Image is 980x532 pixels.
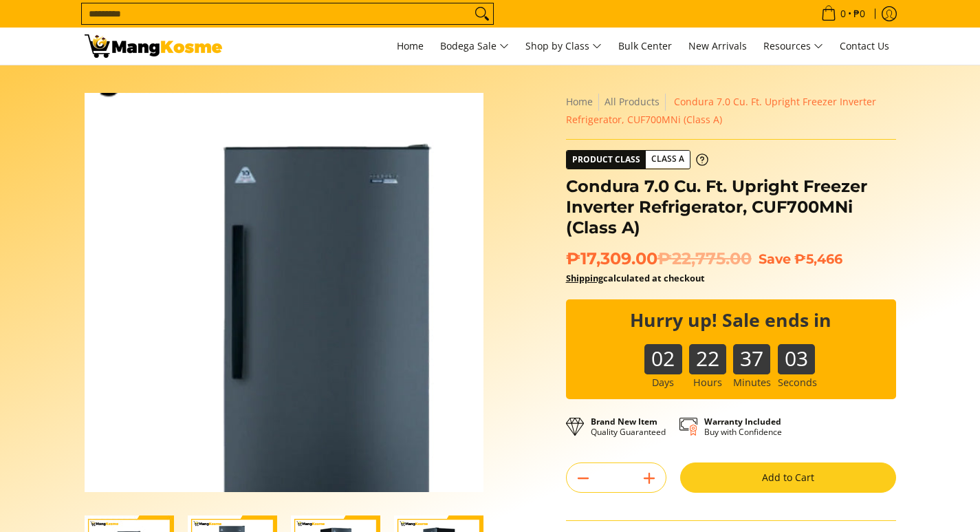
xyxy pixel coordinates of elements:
strong: Brand New Item [591,416,657,427]
span: ₱0 [851,9,867,19]
b: 02 [644,344,682,360]
a: Resources [756,28,830,65]
span: Class A [646,151,690,168]
a: Home [390,28,431,65]
span: 0 [838,9,848,19]
span: New Arrivals [688,39,747,52]
img: Condura 7.0 Cu.Ft. Upright Freezer Inverter (Class A) l Mang Kosme [85,34,222,58]
nav: Breadcrumbs [566,93,896,129]
p: Quality Guaranteed [591,416,666,437]
span: • [817,6,869,21]
span: Bodega Sale [440,38,509,55]
a: Shipping [566,272,603,284]
b: 37 [733,344,770,360]
a: New Arrivals [682,28,754,65]
span: ₱5,466 [794,251,842,267]
span: Bulk Center [618,39,672,52]
span: Resources [763,38,823,55]
a: All Products [605,95,660,108]
span: Contact Us [840,39,889,52]
span: Condura 7.0 Cu. Ft. Upright Freezer Inverter Refrigerator, CUF700MNi (Class A) [566,95,876,126]
button: Search [471,3,493,24]
a: Bodega Sale [433,28,516,65]
button: Add to Cart [680,462,896,493]
a: Bulk Center [611,28,679,65]
span: Shop by Class [525,38,602,55]
a: Shop by Class [519,28,609,65]
span: Home [397,39,424,52]
h1: Condura 7.0 Cu. Ft. Upright Freezer Inverter Refrigerator, CUF700MNi (Class A) [566,176,896,238]
p: Buy with Confidence [704,416,782,437]
strong: calculated at checkout [566,272,705,284]
img: Condura 7.0 Cu. Ft. Upright Freezer Inverter Refrigerator, CUF700MNi (Class A) [85,93,483,492]
del: ₱22,775.00 [657,248,752,269]
a: Home [566,95,593,108]
a: Product Class Class A [566,150,708,169]
button: Subtract [567,467,600,489]
nav: Main Menu [236,28,896,65]
button: Add [633,467,666,489]
span: Save [759,251,791,267]
a: Contact Us [833,28,896,65]
b: 22 [689,344,726,360]
span: ₱17,309.00 [566,248,752,269]
b: 03 [778,344,815,360]
span: Product Class [567,151,646,169]
strong: Warranty Included [704,416,781,427]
